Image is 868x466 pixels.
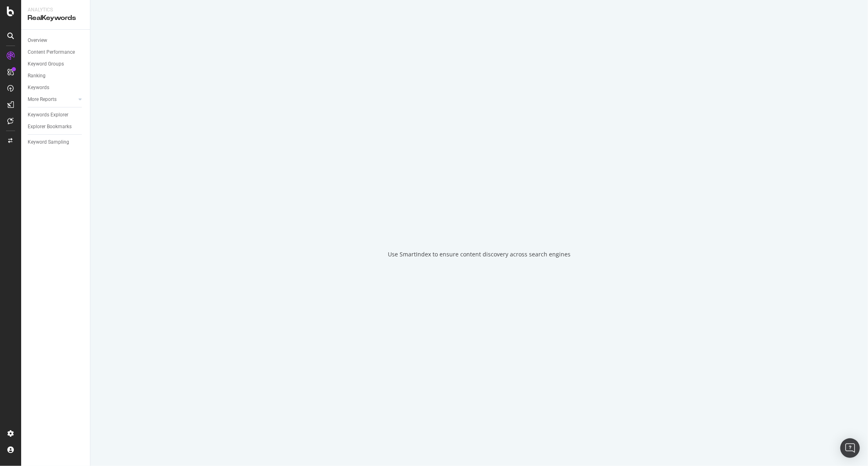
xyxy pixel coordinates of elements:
[28,83,49,92] div: Keywords
[28,111,68,119] div: Keywords Explorer
[28,48,84,57] a: Content Performance
[28,138,69,147] div: Keyword Sampling
[840,438,860,458] div: Open Intercom Messenger
[28,95,76,104] a: More Reports
[28,48,75,57] div: Content Performance
[28,60,84,68] a: Keyword Groups
[28,72,46,80] div: Ranking
[28,36,84,45] a: Overview
[28,36,47,45] div: Overview
[28,72,84,80] a: Ranking
[28,95,57,104] div: More Reports
[28,138,84,147] a: Keyword Sampling
[28,123,72,131] div: Explorer Bookmarks
[28,123,84,131] a: Explorer Bookmarks
[388,250,571,258] div: Use SmartIndex to ensure content discovery across search engines
[450,208,509,237] div: animation
[28,111,84,119] a: Keywords Explorer
[28,7,83,13] div: Analytics
[28,13,83,23] div: RealKeywords
[28,83,84,92] a: Keywords
[28,60,64,68] div: Keyword Groups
